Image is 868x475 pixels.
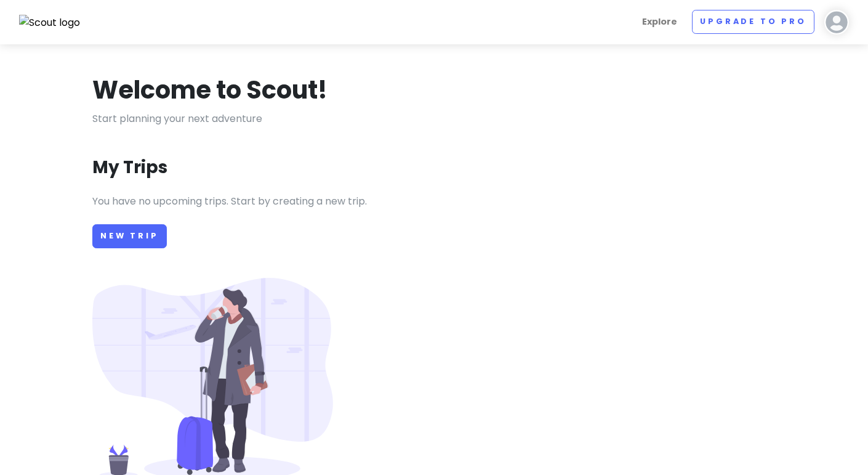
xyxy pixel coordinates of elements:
a: Upgrade to Pro [692,10,814,34]
a: New Trip [92,224,167,248]
img: Scout logo [19,15,81,31]
p: Start planning your next adventure [92,111,776,127]
p: You have no upcoming trips. Start by creating a new trip. [92,193,776,209]
a: Explore [637,10,682,34]
h3: My Trips [92,156,167,179]
img: User profile [824,10,849,35]
h1: Welcome to Scout! [92,74,328,106]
